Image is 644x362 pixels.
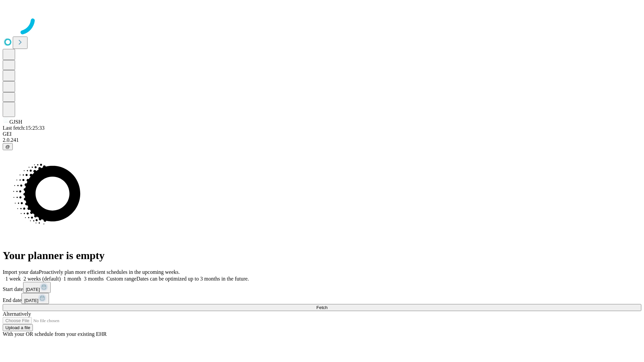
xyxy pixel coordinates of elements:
[3,125,45,131] span: Last fetch: 15:25:33
[26,287,40,292] span: [DATE]
[23,276,61,282] span: 2 weeks (default)
[106,276,136,282] span: Custom range
[3,311,31,317] span: Alternatively
[3,304,641,311] button: Fetch
[3,324,33,331] button: Upload a file
[316,305,327,310] span: Fetch
[84,276,104,282] span: 3 months
[137,276,249,282] span: Dates can be optimized up to 3 months in the future.
[21,293,49,304] button: [DATE]
[9,119,22,125] span: GJSH
[5,144,10,149] span: @
[3,131,641,137] div: GEI
[5,276,21,282] span: 1 week
[3,143,13,150] button: @
[23,282,51,293] button: [DATE]
[3,282,641,293] div: Start date
[24,298,38,303] span: [DATE]
[3,293,641,304] div: End date
[63,276,81,282] span: 1 month
[39,269,180,275] span: Proactively plan more efficient schedules in the upcoming weeks.
[3,137,641,143] div: 2.0.241
[3,249,641,262] h1: Your planner is empty
[3,331,107,337] span: With your OR schedule from your existing EHR
[3,269,39,275] span: Import your data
